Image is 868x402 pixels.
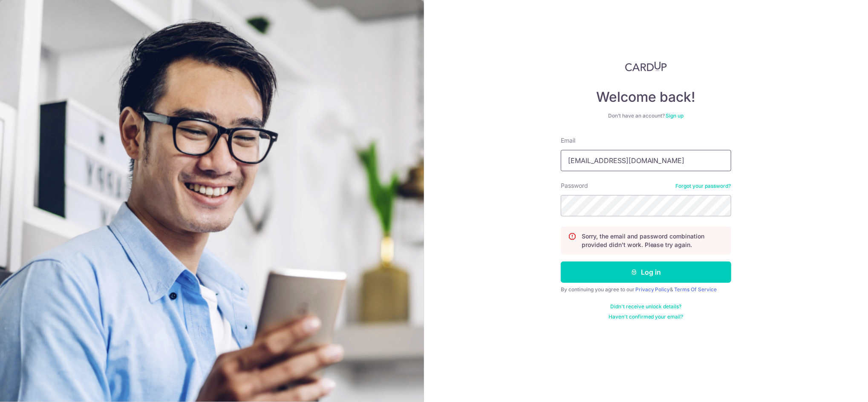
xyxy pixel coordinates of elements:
label: Email [561,136,575,145]
div: Don’t have an account? [561,112,731,119]
p: Sorry, the email and password combination provided didn't work. Please try again. [582,232,724,249]
a: Sign up [666,112,683,119]
a: Privacy Policy [635,286,670,293]
a: Didn't receive unlock details? [610,303,681,310]
a: Haven't confirmed your email? [608,313,683,320]
input: Enter your Email [561,150,731,171]
button: Log in [561,261,731,283]
label: Password [561,181,588,190]
a: Terms Of Service [675,286,717,293]
img: CardUp Logo [625,61,667,72]
h4: Welcome back! [561,89,731,106]
a: Forgot your password? [676,183,731,190]
div: By continuing you agree to our & [561,286,731,293]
